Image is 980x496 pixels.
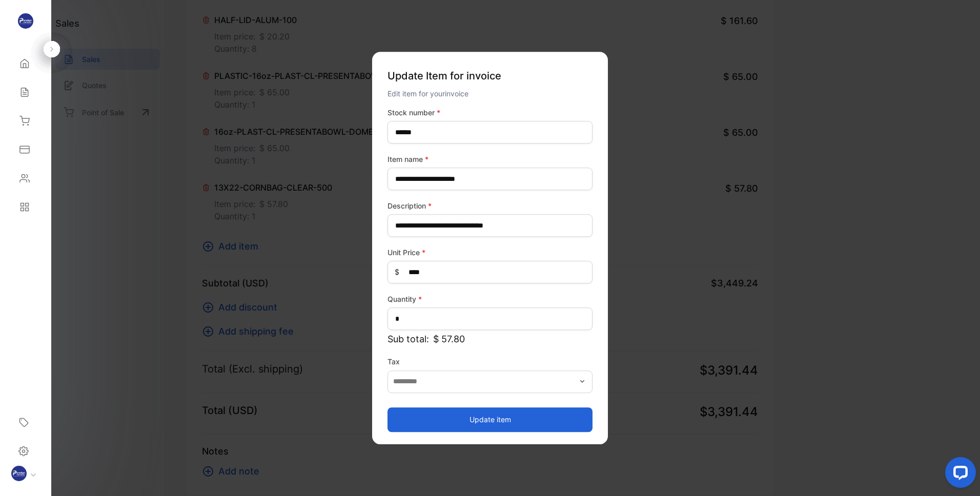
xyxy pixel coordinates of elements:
img: profile [11,466,27,481]
img: logo [18,13,33,29]
label: Unit Price [387,247,593,258]
span: Edit item for your invoice [387,89,468,98]
label: Tax [387,356,593,367]
label: Description [387,200,593,211]
span: $ 57.80 [433,332,465,346]
span: $ [395,267,399,278]
p: Update Item for invoice [387,64,593,88]
p: Sub total: [387,332,593,346]
iframe: LiveChat chat widget [937,453,980,496]
label: Item name [387,154,593,164]
label: Quantity [387,294,593,304]
label: Stock number [387,107,593,118]
button: Update item [387,407,593,432]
